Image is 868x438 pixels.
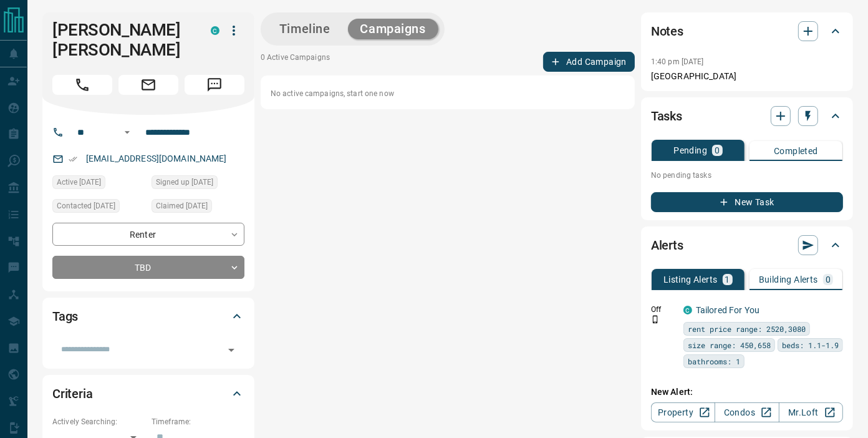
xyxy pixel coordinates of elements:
[651,57,704,66] p: 1:40 pm [DATE]
[715,402,779,422] a: Condos
[651,230,843,260] div: Alerts
[774,147,818,155] p: Completed
[688,339,771,351] span: size range: 450,658
[651,166,843,185] p: No pending tasks
[651,16,843,46] div: Notes
[261,52,330,72] p: 0 Active Campaigns
[152,175,244,193] div: Fri Sep 12 2025
[57,200,115,212] span: Contacted [DATE]
[543,52,635,72] button: Add Campaign
[52,20,192,60] h1: [PERSON_NAME] [PERSON_NAME]
[52,384,93,404] h2: Criteria
[651,192,843,212] button: New Task
[52,379,244,409] div: Criteria
[348,19,438,39] button: Campaigns
[52,175,145,193] div: Fri Sep 12 2025
[152,199,244,217] div: Fri Sep 12 2025
[52,306,78,326] h2: Tags
[651,70,843,83] p: [GEOGRAPHIC_DATA]
[156,200,208,212] span: Claimed [DATE]
[52,223,244,246] div: Renter
[683,306,692,314] div: condos.ca
[673,146,707,155] p: Pending
[120,125,135,140] button: Open
[86,153,227,163] a: [EMAIL_ADDRESS][DOMAIN_NAME]
[651,386,843,399] p: New Alert:
[69,155,77,163] svg: Email Verified
[688,323,806,335] span: rent price range: 2520,3080
[52,256,244,279] div: TBD
[52,75,112,95] span: Call
[223,341,240,359] button: Open
[185,75,244,95] span: Message
[715,146,720,155] p: 0
[118,75,178,95] span: Email
[52,199,145,217] div: Fri Sep 12 2025
[725,275,730,284] p: 1
[52,301,244,331] div: Tags
[651,21,683,41] h2: Notes
[651,106,682,126] h2: Tasks
[57,176,101,188] span: Active [DATE]
[782,339,839,351] span: beds: 1.1-1.9
[651,315,660,324] svg: Push Notification Only
[651,304,676,315] p: Off
[759,275,818,284] p: Building Alerts
[663,275,718,284] p: Listing Alerts
[651,235,683,255] h2: Alerts
[826,275,831,284] p: 0
[651,101,843,131] div: Tasks
[156,176,213,188] span: Signed up [DATE]
[651,402,715,422] a: Property
[779,402,843,422] a: Mr.Loft
[152,416,244,427] p: Timeframe:
[267,19,343,39] button: Timeline
[211,26,219,35] div: condos.ca
[688,355,740,367] span: bathrooms: 1
[696,305,759,315] a: Tailored For You
[271,88,625,99] p: No active campaigns, start one now
[52,416,145,427] p: Actively Searching:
